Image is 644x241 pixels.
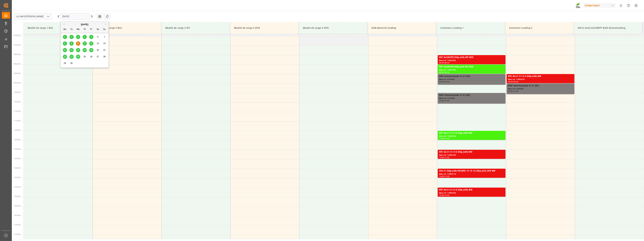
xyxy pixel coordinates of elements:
[64,36,66,38] span: 1
[77,42,79,45] span: 10
[14,120,21,122] span: 11:30 Hr
[63,35,67,39] div: Choose Monday, September 1st, 2025
[439,154,504,157] div: Main ref : 14050789
[76,35,80,39] div: Choose Wednesday, September 3rd, 2025
[439,176,444,177] div: 14:00
[102,41,107,46] div: Choose Sunday, September 14th, 2025
[83,41,87,46] div: Choose Thursday, September 11th, 2025
[64,49,66,51] span: 15
[96,27,100,32] div: Sa
[96,41,100,46] div: Choose Saturday, September 13th, 2025
[90,49,92,51] span: 19
[445,81,449,82] div: 09:35
[444,138,445,139] div: -
[14,73,21,74] span: 09:00 Hr
[26,25,90,31] div: Muelle de carga 1 BOL
[508,88,573,90] div: Main ref : 5744587
[70,62,72,64] span: 30
[76,55,80,59] div: Choose Wednesday, September 24th, 2025
[76,48,80,52] div: Choose Wednesday, September 17th, 2025
[439,59,504,62] div: Main ref : 14051003
[445,176,449,177] div: 14:30
[513,81,518,82] div: 09:30
[301,25,365,31] div: Muelle de carga 5 APQ
[76,41,80,46] div: Choose Wednesday, September 10th, 2025
[513,90,513,92] div: -
[444,71,445,73] div: -
[14,177,21,178] span: 14:30 Hr
[63,55,67,59] div: Choose Monday, September 22nd, 2025
[61,23,109,26] div: [DATE]
[439,131,504,135] div: NTC Sol 21 21-0-0 25kg (x48) WW
[14,167,21,169] span: 14:00 Hr
[439,65,504,69] div: NTC Sol [DATE] 25kg (x48) INT MSE
[439,81,444,82] div: 09:00
[64,55,66,58] span: 22
[577,25,640,31] div: Nitric Acid and DMPP Bulk silosunloading
[97,36,98,38] span: 6
[105,23,107,25] button: Next Month
[444,81,445,82] div: -
[439,75,504,78] div: MAP technical grade 12-61 (KG)
[14,214,21,216] span: 16:30 Hr
[14,139,21,141] span: 12:30 Hr
[97,49,99,51] span: 20
[439,150,504,154] div: NTC Sol 21 21-0-0 25kg (x48) WW
[103,42,105,45] span: 14
[444,195,445,196] div: -
[576,3,581,8] img: Screenshot%202023-09-29%20at%2010.02.21.png_1712312052.png
[102,55,107,59] div: Choose Sunday, September 28th, 2025
[439,157,444,158] div: 13:00
[64,42,66,45] span: 8
[14,63,21,65] span: 08:30 Hr
[60,13,90,20] input: DD.MM.YYYY
[83,42,86,45] span: 11
[96,55,100,59] div: Choose Saturday, September 27th, 2025
[583,2,617,9] button: Compo Expert
[76,27,80,32] div: We
[69,61,74,65] div: Choose Tuesday, September 30th, 2025
[91,36,92,38] span: 5
[69,41,74,46] div: Choose Tuesday, September 9th, 2025
[83,49,86,51] span: 18
[14,158,21,160] span: 13:30 Hr
[439,71,444,73] div: 08:30
[513,81,513,82] div: -
[63,41,67,46] div: Choose Monday, September 8th, 2025
[63,61,67,65] div: Choose Monday, September 29th, 2025
[64,62,66,64] span: 29
[70,55,72,58] span: 23
[104,36,105,38] span: 7
[513,90,518,92] div: 10:05
[77,49,79,51] span: 17
[63,48,67,52] div: Choose Monday, September 15th, 2025
[14,186,21,188] span: 15:00 Hr
[508,84,573,88] div: MAP technical grade 12-61 (KG)
[439,100,444,101] div: 10:00
[14,44,21,46] span: 07:30 Hr
[14,110,21,112] span: 11:00 Hr
[445,62,449,64] div: 08:30
[439,62,444,64] div: 08:00
[508,81,513,82] div: 09:00
[439,25,502,31] div: Container Loading 1
[508,75,573,78] div: NTC Sol 21 21-0-0 25kg (x48) WW
[14,13,52,20] input: Type to search/select
[14,148,21,150] span: 13:00 Hr
[83,27,87,32] div: Th
[77,55,79,58] span: 24
[90,42,92,45] span: 12
[71,36,72,38] span: 2
[14,205,21,207] span: 16:00 Hr
[83,48,87,52] div: Choose Thursday, September 18th, 2025
[62,23,64,25] button: Previous Month
[444,100,445,101] div: -
[89,41,93,46] div: Choose Friday, September 12th, 2025
[439,135,504,138] div: Main ref : 14050788
[439,195,444,196] div: 15:00
[102,27,107,32] div: Su
[96,48,100,52] div: Choose Saturday, September 20th, 2025
[439,78,504,81] div: Main ref : 5744587
[444,62,445,64] div: -
[103,49,105,51] span: 21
